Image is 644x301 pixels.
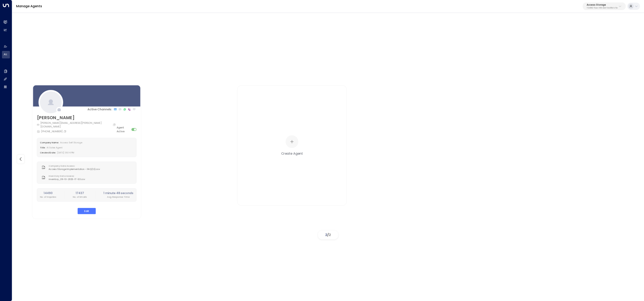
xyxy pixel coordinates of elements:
[40,151,56,154] label: Created Date:
[40,195,56,199] p: No. of Inquiries
[73,191,87,195] h2: 17437
[37,129,67,133] div: [PHONE_NUMBER]
[103,195,133,199] p: Avg. Response Time
[325,233,327,237] span: 2
[329,233,331,237] span: 2
[47,146,62,149] span: AI Sales Agent
[73,195,87,199] p: No. of Emails
[583,2,626,10] button: Access Storage17248963-7bae-4f68-a6e0-04e589c1c15e
[281,151,303,156] div: Create Agent
[318,231,338,239] div: /
[57,151,74,154] span: [DATE] 08:14 PM
[37,115,117,121] h3: [PERSON_NAME]
[103,191,133,195] h2: 1 minute 48 seconds
[63,130,67,133] button: Copy
[87,107,112,112] p: Active Channels:
[40,141,59,144] label: Company Name:
[113,123,117,126] button: Copy
[587,7,618,9] p: 17248963-7bae-4f68-a6e0-04e589c1c15e
[587,4,618,6] p: Access Storage
[37,121,117,129] div: [PERSON_NAME][EMAIL_ADDRESS][PERSON_NAME][DOMAIN_NAME]
[40,146,45,149] label: Title:
[78,208,96,214] button: Edit
[60,141,82,144] span: Access Self Storage
[117,126,130,133] label: Agent Active
[49,168,100,171] span: Access Storage Implementation - FAQ (12).csv
[49,178,85,181] span: inventory_09-10-2025-17-53.csv
[49,164,98,168] label: Company Data Access:
[49,174,83,178] label: Inventory Data Access:
[16,4,42,8] a: Manage Agents
[40,191,56,195] h2: 14490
